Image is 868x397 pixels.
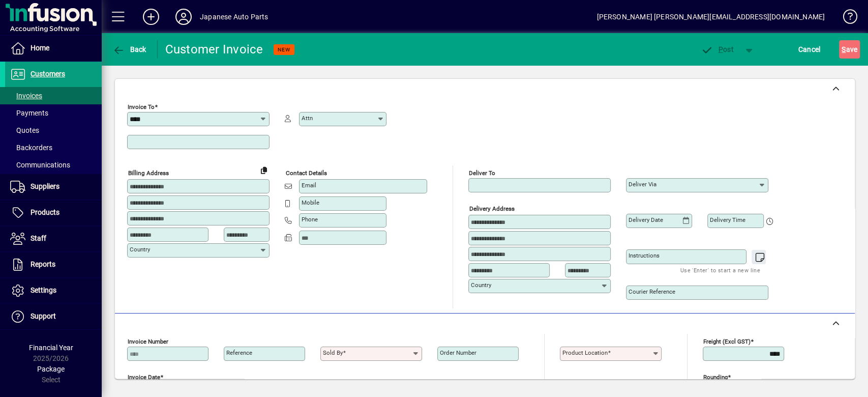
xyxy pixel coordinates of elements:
a: Settings [5,278,102,303]
a: Knowledge Base [835,2,855,35]
a: Suppliers [5,174,102,200]
span: Customers [31,70,65,78]
a: Staff [5,226,102,251]
a: Communications [5,156,102,174]
button: Save [839,40,860,59]
mat-label: Mobile [302,199,319,206]
mat-label: Rounding [703,374,728,381]
mat-label: Courier Reference [628,288,675,295]
mat-label: Invoice date [128,374,160,381]
app-page-header-button: Back [102,40,158,59]
div: Customer Invoice [165,41,263,58]
span: Support [31,312,56,320]
a: Payments [5,104,102,122]
span: Quotes [10,126,39,134]
mat-label: Sold by [323,349,343,356]
mat-label: Invoice To [128,103,155,110]
mat-label: Product location [562,349,608,356]
button: Profile [167,8,200,26]
span: Products [31,208,59,216]
mat-label: Delivery date [628,216,663,223]
span: Home [31,44,49,52]
mat-label: Delivery time [710,216,745,223]
span: Communications [10,161,70,169]
mat-label: Country [471,281,491,289]
mat-label: Reference [226,349,252,356]
mat-label: Instructions [628,252,660,259]
button: Post [696,40,739,59]
span: Cancel [798,41,821,58]
a: Invoices [5,87,102,104]
button: Add [135,8,167,26]
button: Copy to Delivery address [256,162,272,178]
span: Invoices [10,92,42,100]
span: Backorders [10,144,52,152]
mat-label: Order number [440,349,476,356]
span: ost [701,45,734,53]
mat-hint: Use 'Enter' to start a new line [680,264,760,276]
a: Reports [5,252,102,277]
span: Reports [31,260,55,268]
span: Suppliers [31,182,59,190]
a: Products [5,200,102,225]
span: Financial Year [29,344,73,352]
a: Support [5,304,102,329]
button: Back [110,40,149,59]
mat-label: Phone [302,216,318,223]
button: Cancel [796,40,823,59]
span: Settings [31,286,56,294]
mat-label: Deliver To [469,169,495,177]
mat-label: Attn [302,115,313,122]
div: [PERSON_NAME] [PERSON_NAME][EMAIL_ADDRESS][DOMAIN_NAME] [596,9,825,25]
mat-label: Freight (excl GST) [703,338,751,345]
a: Home [5,36,102,61]
span: Back [112,45,146,53]
mat-label: Invoice number [128,338,168,345]
mat-label: Country [130,246,150,253]
a: Backorders [5,139,102,156]
span: ave [842,41,857,58]
span: P [719,45,723,53]
div: Japanese Auto Parts [200,9,268,25]
span: NEW [278,46,290,53]
mat-label: Deliver via [628,181,656,188]
span: Payments [10,109,48,117]
span: S [842,45,846,53]
mat-label: Email [302,182,316,189]
a: Quotes [5,122,102,139]
span: Staff [31,234,46,242]
span: Package [37,365,65,373]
